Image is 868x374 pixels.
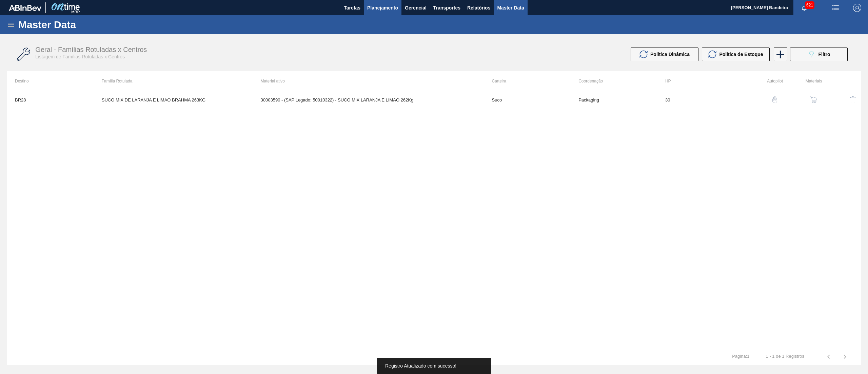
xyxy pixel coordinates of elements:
[467,4,490,12] span: Relatórios
[849,96,857,104] img: delete-icon
[35,46,147,53] span: Geral - Famílias Rotuladas x Centros
[253,91,484,108] td: 30003590 - (SAP Legado: 50010322) - SUCO MIX LARANJA E LIMAO 262Kg
[570,71,657,91] th: Coordenação
[94,91,253,108] td: SUCO MIX DE LARANJA E LIMÃO BRAHMA 263KG
[433,4,460,12] span: Transportes
[724,348,757,359] td: Página : 1
[18,21,139,29] h1: Master Data
[7,91,94,108] td: BR28
[631,48,702,61] div: Atualizar Política Dinâmica
[719,52,763,57] span: Política de Estoque
[344,4,360,12] span: Tarefas
[783,71,822,91] th: Materiais
[657,91,744,108] td: 30
[771,96,778,103] img: auto-pilot-icon
[744,71,783,91] th: Autopilot
[702,48,773,61] div: Atualizar Política de Estoque em Massa
[773,48,787,61] div: Nova Família Rotulada x Centro
[786,92,822,108] div: Ver Materiais
[9,5,41,11] img: TNhmsLtSVTkK8tSr43FrP2fwEKptu5GPRR3wAAAABJRU5ErkJggg==
[787,48,851,61] div: Filtrar Família Rotulada x Centro
[570,91,657,108] td: Packaging
[805,1,814,9] span: 621
[385,363,456,369] span: Registro Atualizado com sucesso!
[7,71,94,91] th: Destino
[405,4,427,12] span: Gerencial
[702,48,770,61] button: Política de Estoque
[94,71,253,91] th: Família Rotulada
[767,92,783,108] button: auto-pilot-icon
[747,92,783,108] div: Configuração Auto Pilot
[758,348,812,359] td: 1 - 1 de 1 Registros
[831,4,840,12] img: userActions
[367,4,398,12] span: Planejamento
[35,54,125,59] span: Listagem de Famílias Rotuladas x Centros
[657,71,744,91] th: HP
[650,52,690,57] span: Política Dinâmica
[806,92,822,108] button: shopping-cart-icon
[818,52,830,57] span: Filtro
[853,4,861,12] img: Logout
[497,4,524,12] span: Master Data
[631,48,698,61] button: Política Dinâmica
[845,92,861,108] button: delete-icon
[810,96,817,103] img: shopping-cart-icon
[793,3,815,13] button: Notificações
[253,71,484,91] th: Material ativo
[484,91,570,108] td: Suco
[825,92,861,108] div: Excluir Família Rotulada X Centro
[790,48,848,61] button: Filtro
[484,71,570,91] th: Carteira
